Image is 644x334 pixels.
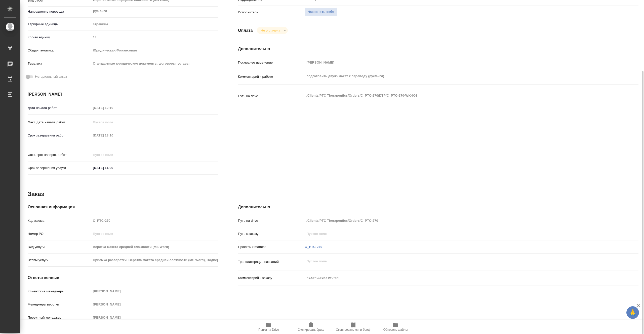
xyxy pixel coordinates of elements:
[28,22,91,27] p: Тарифные единицы
[238,60,305,65] p: Последнее изменение
[257,27,288,34] div: Не оплачена
[28,275,218,281] h4: Ответственные
[91,256,218,264] input: Пустое поле
[28,48,91,53] p: Общая тематика
[91,288,218,295] input: Пустое поле
[91,46,218,55] div: Юридическая/Финансовая
[28,91,218,97] h4: [PERSON_NAME]
[28,190,44,198] h2: Заказ
[332,320,374,334] button: Скопировать мини-бриф
[238,74,305,79] p: Комментарий к работе
[238,259,305,264] p: Транслитерация названий
[91,217,218,224] input: Пустое поле
[28,165,91,171] p: Срок завершения услуги
[238,46,638,52] h4: Дополнительно
[258,328,279,331] span: Папка на Drive
[305,273,605,282] textarea: нужен двуяз рус-анг
[28,105,91,110] p: Дата начала работ
[28,120,91,125] p: Факт. дата начала работ
[248,320,290,334] button: Папка на Drive
[91,34,218,41] input: Пустое поле
[28,302,91,307] p: Менеджеры верстки
[91,20,218,29] div: страница
[238,275,305,281] p: Комментарий к заказу
[91,132,135,139] input: Пустое поле
[259,28,282,33] button: Не оплачена
[91,151,135,158] input: Пустое поле
[91,119,135,126] input: Пустое поле
[238,27,253,34] h4: Оплата
[28,35,91,40] p: Кол-во единиц
[307,9,334,15] span: Назначить себя
[298,328,324,331] span: Скопировать бриф
[238,218,305,223] p: Путь на drive
[28,244,91,249] p: Вид услуги
[305,59,605,66] input: Пустое поле
[28,204,218,210] h4: Основная информация
[28,258,91,263] p: Этапы услуги
[28,218,91,223] p: Код заказа
[305,245,322,249] a: C_PTC-270
[374,320,417,334] button: Обновить файлы
[28,152,91,157] p: Факт. срок заверш. работ
[238,244,305,249] p: Проекты Smartcat
[28,133,91,138] p: Срок завершения работ
[28,315,91,320] p: Проектный менеджер
[305,217,605,224] input: Пустое поле
[336,328,370,331] span: Скопировать мини-бриф
[91,164,135,172] input: ✎ Введи что-нибудь
[91,314,218,321] input: Пустое поле
[305,72,605,80] textarea: подготовить двуяз макет к переводу (рус/англ)
[28,61,91,66] p: Тематика
[290,320,332,334] button: Скопировать бриф
[238,94,305,99] p: Путь на drive
[91,59,218,68] div: Стандартные юридические документы, договоры, уставы
[91,301,218,308] input: Пустое поле
[628,307,637,318] span: 🙏
[238,231,305,236] p: Путь к заказу
[28,231,91,236] p: Номер РО
[305,230,605,237] input: Пустое поле
[383,328,408,331] span: Обновить файлы
[305,91,605,100] textarea: /Clients/PTC Therapeutics/Orders/C_PTC-270/DTP/C_PTC-270-WK-008
[91,230,218,237] input: Пустое поле
[305,8,337,16] button: Назначить себя
[35,74,67,79] span: Нотариальный заказ
[28,9,91,14] p: Направление перевода
[238,204,638,210] h4: Дополнительно
[28,289,91,294] p: Клиентские менеджеры
[626,306,639,319] button: 🙏
[238,10,305,15] p: Исполнитель
[91,243,218,250] input: Пустое поле
[91,104,135,112] input: Пустое поле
